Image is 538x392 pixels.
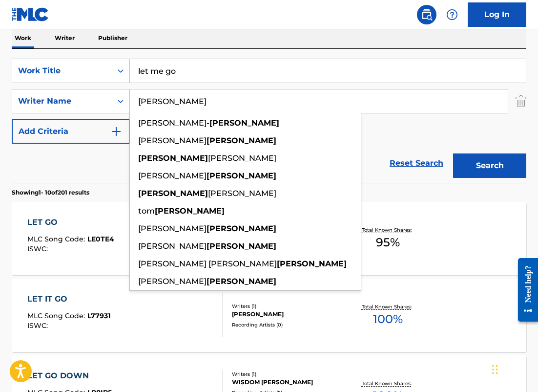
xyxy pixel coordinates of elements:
[442,5,462,24] div: Help
[511,250,538,329] iframe: Resource Center
[27,217,114,228] div: LET GO
[138,241,207,251] span: [PERSON_NAME]
[421,9,433,21] img: search
[209,118,279,128] strong: [PERSON_NAME]
[138,171,207,180] span: [PERSON_NAME]
[12,188,89,197] p: Showing 1 - 10 of 201 results
[138,153,208,163] strong: [PERSON_NAME]
[232,310,345,319] div: [PERSON_NAME]
[18,65,106,77] div: Work Title
[155,206,225,216] strong: [PERSON_NAME]
[362,303,414,310] p: Total Known Shares:
[27,370,112,382] div: LET GO DOWN
[52,28,78,48] p: Writer
[362,226,414,234] p: Total Known Shares:
[453,153,526,178] button: Search
[27,311,87,320] span: MLC Song Code :
[207,277,276,286] strong: [PERSON_NAME]
[208,153,276,163] span: [PERSON_NAME]
[207,224,276,233] strong: [PERSON_NAME]
[207,241,276,251] strong: [PERSON_NAME]
[12,202,526,275] a: LET GOMLC Song Code:LE0TE4ISWC:Writers (2)[PERSON_NAME], [PERSON_NAME]Recording Artists (13)[PERS...
[138,224,207,233] span: [PERSON_NAME]
[362,380,414,387] p: Total Known Shares:
[138,189,208,198] strong: [PERSON_NAME]
[232,378,345,387] div: WISDOM [PERSON_NAME]
[232,303,345,310] div: Writers ( 1 )
[12,279,526,352] a: LET IT GOMLC Song Code:L77931ISWC:Writers (1)[PERSON_NAME]Recording Artists (0)Total Known Shares...
[208,189,276,198] span: [PERSON_NAME]
[207,171,276,180] strong: [PERSON_NAME]
[376,234,400,251] span: 95 %
[489,345,538,392] iframe: Chat Widget
[12,28,34,48] p: Work
[138,277,207,286] span: [PERSON_NAME]
[417,5,436,24] a: Public Search
[27,235,87,243] span: MLC Song Code :
[492,355,498,384] div: Drag
[516,89,526,113] img: Delete Criterion
[12,59,526,183] form: Search Form
[18,95,106,107] div: Writer Name
[468,2,526,27] a: Log In
[12,119,130,144] button: Add Criteria
[277,259,347,268] strong: [PERSON_NAME]
[27,293,110,305] div: LET IT GO
[232,370,345,378] div: Writers ( 1 )
[385,152,448,174] a: Reset Search
[95,28,130,48] p: Publisher
[87,235,114,243] span: LE0TE4
[138,259,277,268] span: [PERSON_NAME] [PERSON_NAME]
[138,206,155,216] span: tom
[12,7,49,22] img: MLC Logo
[446,9,458,21] img: help
[27,244,50,253] span: ISWC :
[138,118,209,128] span: [PERSON_NAME]-
[373,310,403,328] span: 100 %
[27,321,50,330] span: ISWC :
[207,136,276,145] strong: [PERSON_NAME]
[232,321,345,328] div: Recording Artists ( 0 )
[138,136,207,145] span: [PERSON_NAME]
[110,126,122,137] img: 9d2ae6d4665cec9f34b9.svg
[87,311,110,320] span: L77931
